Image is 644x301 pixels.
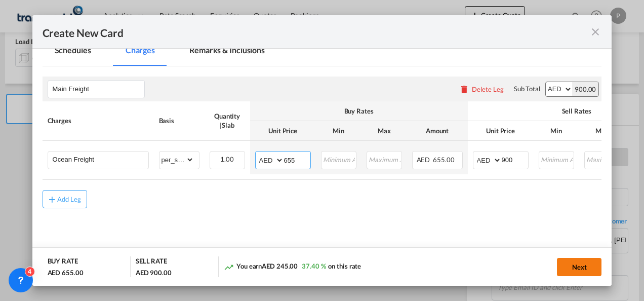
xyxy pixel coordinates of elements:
div: Create New Card [43,25,590,38]
md-pagination-wrapper: Use the left and right arrow keys to navigate between tabs [43,38,287,66]
input: Leg Name [53,82,144,97]
md-icon: icon-plus md-link-fg s20 [47,194,57,204]
div: Quantity | Slab [210,111,245,130]
div: Delete Leg [472,85,504,93]
div: BUY RATE [48,256,78,268]
input: 655 [284,152,310,167]
th: Unit Price [250,121,316,141]
th: Amount [407,121,468,141]
div: Add Leg [57,196,82,202]
md-tab-item: Schedules [43,38,103,66]
button: Next [557,258,601,276]
div: You earn on this rate [224,261,361,272]
th: Min [534,121,579,141]
input: Minimum Amount [322,152,356,167]
div: SELL RATE [136,256,167,268]
div: 900.00 [572,82,598,96]
span: 37.40 % [302,262,326,270]
div: AED 900.00 [136,268,172,277]
input: Charge Name [53,152,148,167]
button: Add Leg [43,190,87,208]
div: Charges [48,116,149,125]
md-input-container: Ocean Freight [48,152,148,167]
th: Max [361,121,407,141]
th: Min [316,121,361,141]
div: Basis [159,116,199,125]
th: Max [579,121,625,141]
input: Minimum Amount [540,152,574,167]
md-tab-item: Remarks & Inclusions [177,38,277,66]
span: AED [417,156,432,164]
div: AED 655.00 [48,268,84,277]
div: Sub Total [514,84,540,93]
span: 655.00 [433,156,454,164]
md-icon: icon-trending-up [224,262,234,272]
span: 1.00 [220,155,234,163]
md-dialog: Create New Card ... [32,15,612,286]
select: per_shipment [159,152,194,168]
input: Maximum Amount [585,152,619,167]
md-icon: icon-close fg-AAA8AD m-0 pointer [589,26,601,38]
input: Maximum Amount [368,152,401,167]
button: Delete Leg [459,85,504,93]
div: Buy Rates [255,106,463,116]
md-tab-item: Charges [113,38,167,66]
span: AED 245.00 [262,262,298,270]
th: Unit Price [468,121,534,141]
input: 900 [502,152,528,167]
md-icon: icon-delete [459,84,469,94]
